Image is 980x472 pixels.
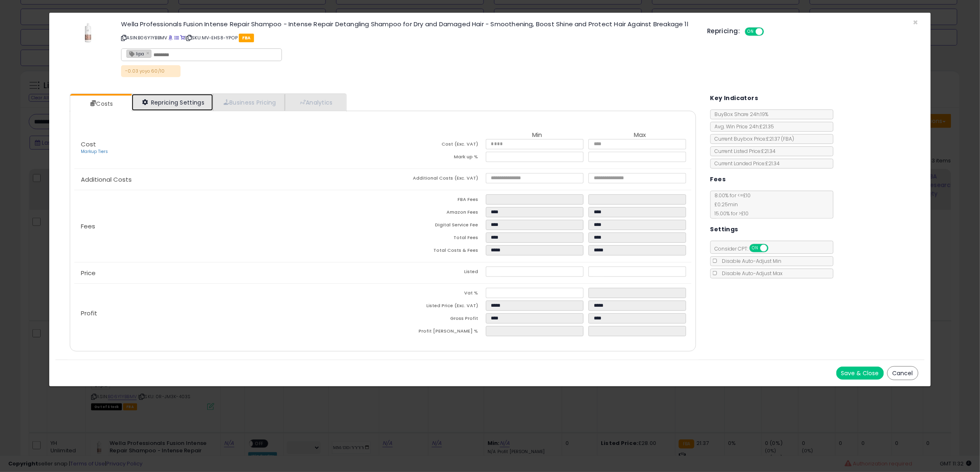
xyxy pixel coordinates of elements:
span: £0.25 min [711,201,738,208]
span: ( FBA ) [781,135,795,142]
td: FBA Fees [383,194,486,207]
span: × [913,16,918,28]
h5: Repricing: [707,28,740,34]
p: Cost [74,141,383,155]
td: Additional Costs (Exc. VAT) [383,173,486,186]
h5: Key Indicators [710,93,758,103]
td: Gross Profit [383,313,486,326]
a: Your listing only [180,34,185,41]
td: Amazon Fees [383,207,486,220]
span: Current Buybox Price: [711,135,795,142]
a: × [146,49,151,57]
p: Additional Costs [74,176,383,183]
a: Repricing Settings [132,94,213,111]
span: Disable Auto-Adjust Max [718,270,783,277]
button: Save & Close [836,367,884,380]
td: Total Fees [383,233,486,245]
h3: Wella Professionals Fusion Intense Repair Shampoo - Intense Repair Detangling Shampoo for Dry and... [121,21,695,27]
a: All offer listings [174,34,179,41]
span: FBA [239,34,254,42]
a: Analytics [285,94,346,111]
a: Business Pricing [213,94,285,111]
span: Avg. Win Price 24h: £21.35 [711,123,774,130]
span: Disable Auto-Adjust Min [718,258,782,265]
a: Costs [70,96,131,112]
td: Listed Price (Exc. VAT) [383,301,486,313]
img: 31Jqd4a62mL._SL60_.jpg [76,21,101,46]
p: ASIN: B06Y1YBBMV | SKU: MV-EHS8-YPOP [121,31,695,44]
td: Vat % [383,288,486,301]
td: Listed [383,267,486,279]
span: Consider CPT: [711,245,779,252]
span: 8.00 % for <= £10 [711,192,751,217]
th: Max [588,132,691,139]
a: BuyBox page [168,34,173,41]
th: Min [486,132,589,139]
span: ON [746,28,756,35]
td: Cost (Exc. VAT) [383,139,486,152]
span: OFF [767,245,780,252]
span: lipa [127,50,144,57]
span: ON [750,245,760,252]
span: 15.00 % for > £10 [711,210,749,217]
p: Profit [74,310,383,317]
td: Total Costs & Fees [383,245,486,258]
span: Current Listed Price: £21.34 [711,148,776,155]
button: Cancel [887,366,918,380]
h5: Settings [710,224,738,235]
span: BuyBox Share 24h: 19% [711,111,769,118]
p: Price [74,270,383,276]
td: Digital Service Fee [383,220,486,233]
span: Current Landed Price: £21.34 [711,160,780,167]
td: Profit [PERSON_NAME] % [383,326,486,339]
p: -0.03 yoyo 60/10 [121,65,181,77]
a: Markup Tiers [81,148,108,155]
td: Mark up % [383,152,486,164]
span: £21.37 [767,135,795,142]
p: Fees [74,223,383,230]
h5: Fees [710,174,726,185]
span: OFF [763,28,776,35]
